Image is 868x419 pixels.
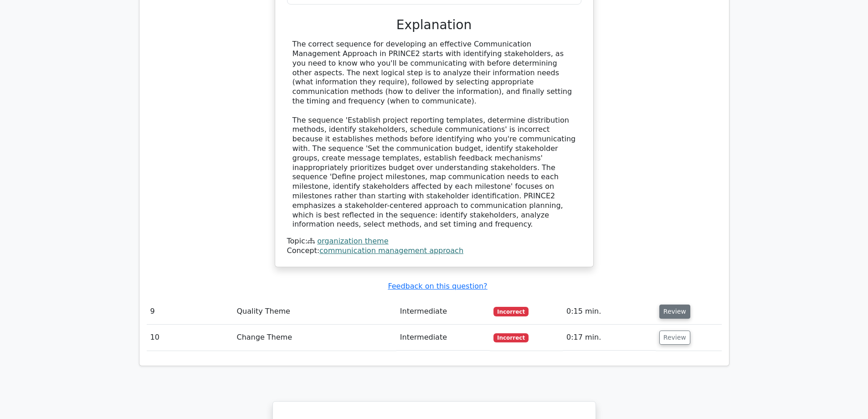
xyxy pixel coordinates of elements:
td: Change Theme [233,325,396,351]
td: 0:15 min. [563,299,656,325]
td: 0:17 min. [563,325,656,351]
span: Incorrect [493,333,529,342]
td: Intermediate [396,299,490,325]
a: organization theme [317,237,388,245]
div: The correct sequence for developing an effective Communication Management Approach in PRINCE2 sta... [293,40,576,229]
td: 9 [147,299,233,325]
td: Intermediate [396,325,490,351]
a: Feedback on this question? [388,282,487,290]
button: Review [659,305,690,319]
h3: Explanation [293,17,576,33]
a: communication management approach [319,246,463,255]
span: Incorrect [493,307,529,316]
td: 10 [147,325,233,351]
td: Quality Theme [233,299,396,325]
div: Concept: [287,246,581,256]
div: Topic: [287,237,581,246]
button: Review [659,331,690,345]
